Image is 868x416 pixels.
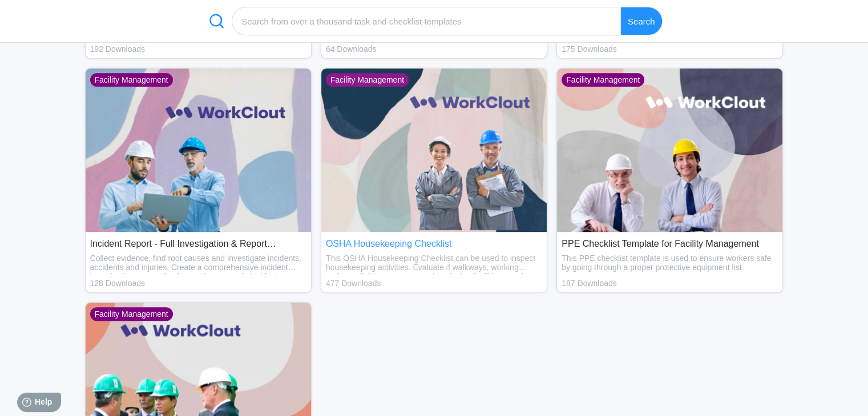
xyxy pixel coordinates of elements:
div: 187 Downloads [562,279,778,288]
a: PPE Checklist Template for Facility ManagementThis PPE checklist template is used to ensure worke... [556,68,783,293]
div: Facility Management [90,307,173,321]
div: Search [621,7,663,35]
div: Incident Report - Full Investigation & Report Checklist [90,239,306,249]
div: 128 Downloads [90,279,306,288]
img: thumbnail_fm2.jpg [321,68,547,233]
div: Facility Management [562,73,644,87]
div: This PPE checklist template is used to ensure workers safe by going through a proper protective e... [562,254,778,274]
a: OSHA Housekeeping ChecklistThis OSHA Housekeeping Checklist can be used to inspect housekeeping a... [321,68,547,293]
div: OSHA Housekeeping Checklist [326,239,542,249]
img: thumbnail_fm3.jpg [557,68,782,233]
div: Facility Management [326,73,409,87]
a: Incident Report - Full Investigation & Report ChecklistCollect evidence, find root causes and inv... [85,68,312,293]
div: Collect evidence, find root causes and investigate incidents, accidents and injuries. Create a co... [90,254,306,274]
div: 64 Downloads [326,44,542,54]
div: PPE Checklist Template for Facility Management [562,239,778,249]
input: Search from over a thousand task and checklist templates [232,7,621,35]
div: 175 Downloads [562,44,778,54]
img: thumbnail_fm1.jpg [86,68,311,233]
div: 192 Downloads [90,44,306,54]
div: Facility Management [90,73,173,87]
div: 477 Downloads [326,279,542,288]
div: This OSHA Housekeeping Checklist can be used to inspect housekeeping activities. Evaluate if walk... [326,254,542,274]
